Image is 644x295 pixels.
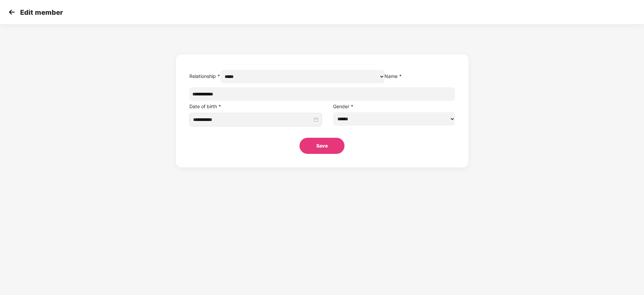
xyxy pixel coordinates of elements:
[384,73,402,79] label: Name *
[333,103,354,109] label: Gender *
[189,103,221,109] label: Date of birth *
[300,138,344,154] button: Save
[189,73,220,79] label: Relationship *
[20,8,63,16] p: Edit member
[7,7,17,17] img: svg+xml;base64,PHN2ZyB4bWxucz0iaHR0cDovL3d3dy53My5vcmcvMjAwMC9zdmciIHdpZHRoPSIzMCIgaGVpZ2h0PSIzMC...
